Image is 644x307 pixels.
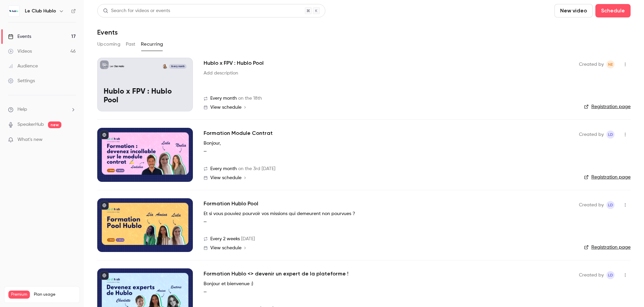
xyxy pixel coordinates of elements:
span: Created by [579,271,604,279]
button: Upcoming [97,39,120,50]
li: help-dropdown-opener [8,106,76,113]
div: Audience [8,63,38,69]
a: View schedule [204,175,568,181]
span: Help [17,106,27,113]
span: Leila Domec [606,201,614,209]
span: on the 18th [238,95,262,102]
span: What's new [17,136,43,143]
h6: Le Club Hublo [25,8,56,14]
span: [DATE] [241,236,255,243]
button: Recurring [141,39,163,50]
button: New video [554,4,593,17]
span: Premium [8,291,30,299]
a: Formation Hublo Pool [204,200,258,208]
button: Past [126,39,136,50]
span: View schedule [210,175,241,180]
span: Created by [579,60,604,68]
span: Noelia Enriquez [606,60,614,68]
span: new [48,121,61,128]
span: Every month [210,165,237,172]
span: Plan usage [34,292,75,297]
span: Every month [210,95,237,102]
button: Schedule [595,4,631,17]
a: Add description [204,70,238,76]
img: Le Club Hublo [8,6,19,16]
span: Leila Domec [606,271,614,279]
span: LD [608,201,613,209]
div: Search for videos or events [103,7,170,14]
span: View schedule [210,105,241,110]
a: Formation Module Contrat [204,129,273,137]
span: View schedule [210,246,241,250]
span: Every 2 weeks [210,236,240,243]
a: Registration page [584,244,631,251]
iframe: Noticeable Trigger [68,137,76,143]
a: Formation Hublo <> devenir un expert de la plateforme ! [204,270,348,278]
p: Le Club Hublo [110,65,124,68]
span: NE [608,60,613,68]
span: LD [608,131,613,139]
span: Every month [169,64,186,69]
span: Leila Domec [606,131,614,139]
h1: Events [97,28,118,36]
em: Bonjour, [204,141,221,146]
a: View schedule [204,105,568,110]
p: Hublo x FPV : Hublo Pool [104,88,186,105]
a: SpeakerHub [17,121,44,128]
a: Registration page [584,174,631,181]
span: on the 3rd [DATE] [238,165,275,172]
span: Created by [579,201,604,209]
a: View schedule [204,245,568,251]
span: LD [608,271,613,279]
div: Videos [8,48,32,55]
div: Events [8,33,31,40]
div: Settings [8,78,35,84]
a: Hublo x FPV : Hublo Pool [204,59,264,67]
a: Registration page [584,103,631,110]
p: Et si vous pouviez pourvoir vos missions qui demeurent non pourvues ? [204,210,405,217]
p: Bonjour et bienvenue :) [204,280,405,288]
a: Hublo x FPV : Hublo PoolLe Club HubloNoelia EnriquezEvery monthHublo x FPV : Hublo Pool [97,58,193,111]
img: Noelia Enriquez [163,64,167,69]
span: Created by [579,131,604,139]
